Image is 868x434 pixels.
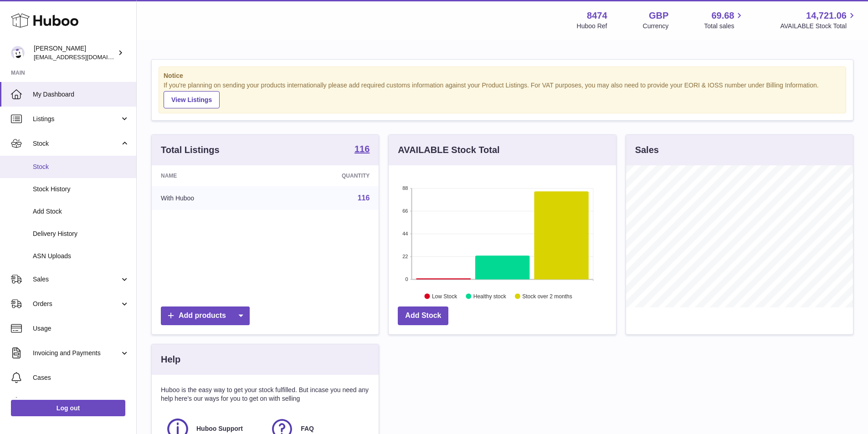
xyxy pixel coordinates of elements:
[33,275,120,284] span: Sales
[164,91,220,108] a: View Listings
[398,144,499,156] h3: AVAILABLE Stock Total
[33,252,129,260] span: ASN Uploads
[11,46,25,60] img: orders@neshealth.com
[161,144,220,156] h3: Total Listings
[432,293,457,299] text: Low Stock
[398,306,448,325] a: Add Stock
[33,300,120,308] span: Orders
[34,44,116,61] div: [PERSON_NAME]
[806,10,847,22] span: 14,721.06
[33,139,120,148] span: Stock
[161,306,250,325] a: Add products
[577,22,607,31] div: Huboo Ref
[33,349,120,357] span: Invoicing and Payments
[33,207,129,216] span: Add Stock
[161,386,370,403] p: Huboo is the easy way to get your stock fulfilled. But incase you need any help here's our ways f...
[33,163,129,171] span: Stock
[643,22,669,31] div: Currency
[11,400,125,416] a: Log out
[635,144,659,156] h3: Sales
[272,165,379,186] th: Quantity
[780,10,857,31] a: 14,721.06 AVAILABLE Stock Total
[301,424,314,433] span: FAQ
[649,10,668,22] strong: GBP
[33,230,129,238] span: Delivery History
[33,115,120,123] span: Listings
[152,186,272,210] td: With Huboo
[403,254,408,259] text: 22
[354,144,370,153] strong: 116
[780,22,857,31] span: AVAILABLE Stock Total
[406,276,408,282] text: 0
[152,165,272,186] th: Name
[711,10,734,22] span: 69.68
[473,293,507,299] text: Healthy stock
[33,185,129,194] span: Stock History
[33,90,129,99] span: My Dashboard
[587,10,607,22] strong: 8474
[403,185,408,191] text: 88
[403,208,408,214] text: 66
[33,373,129,382] span: Cases
[704,10,745,31] a: 69.68 Total sales
[358,194,370,202] a: 116
[164,71,841,80] strong: Notice
[33,324,129,333] span: Usage
[403,231,408,236] text: 44
[161,353,180,366] h3: Help
[704,22,745,31] span: Total sales
[34,53,134,61] span: [EMAIL_ADDRESS][DOMAIN_NAME]
[523,293,572,299] text: Stock over 2 months
[164,81,841,108] div: If you're planning on sending your products internationally please add required customs informati...
[196,424,243,433] span: Huboo Support
[354,144,370,155] a: 116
